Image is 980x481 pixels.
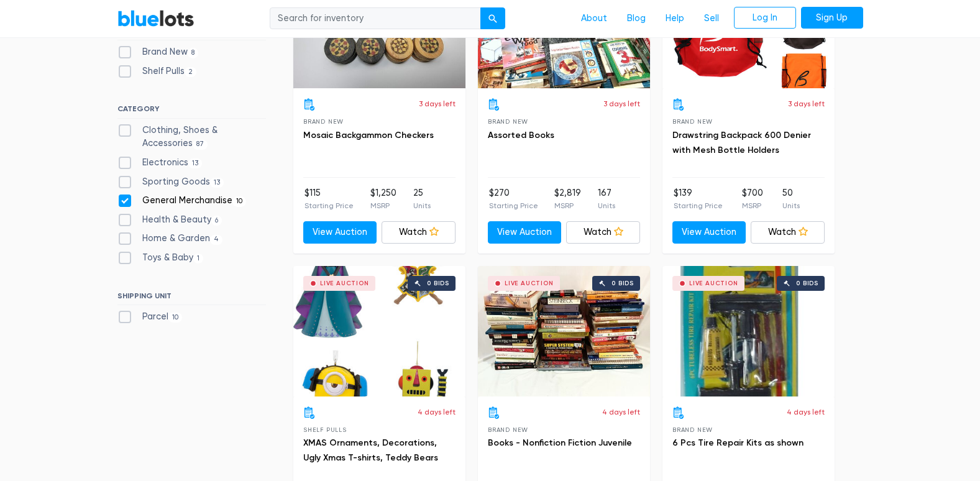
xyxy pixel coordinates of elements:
[305,200,354,211] p: Starting Price
[672,221,746,244] a: View Auction
[117,251,204,265] label: Toys & Baby
[427,280,449,286] div: 0 bids
[751,221,825,244] a: Watch
[305,186,354,211] li: $115
[117,65,197,78] label: Shelf Pulls
[672,437,804,448] a: 6 Pcs Tire Repair Kits as shown
[742,200,763,211] p: MSRP
[689,280,738,286] div: Live Auction
[662,266,835,396] a: Live Auction 0 bids
[796,280,818,286] div: 0 bids
[488,130,554,140] a: Assorted Books
[571,7,617,30] a: About
[505,280,554,286] div: Live Auction
[488,221,562,244] a: View Auction
[488,118,528,125] span: Brand New
[782,200,800,211] p: Units
[303,221,377,244] a: View Auction
[413,186,431,211] li: 25
[672,130,811,155] a: Drawstring Backpack 600 Denier with Mesh Bottle Holders
[656,7,694,30] a: Help
[787,406,825,418] p: 4 days left
[554,200,581,211] p: MSRP
[303,118,344,125] span: Brand New
[117,156,203,170] label: Electronics
[489,200,538,211] p: Starting Price
[611,280,634,286] div: 0 bids
[303,437,438,463] a: XMAS Ornaments, Decorations, Ugly Xmas T-shirts, Teddy Bears
[210,235,223,245] span: 4
[370,186,396,211] li: $1,250
[211,216,222,226] span: 6
[193,254,204,263] span: 1
[193,140,208,150] span: 87
[488,426,528,433] span: Brand New
[788,98,825,109] p: 3 days left
[782,186,800,211] li: 50
[554,186,581,211] li: $2,819
[672,426,713,433] span: Brand New
[117,232,223,245] label: Home & Garden
[602,406,640,418] p: 4 days left
[117,194,247,208] label: General Merchandise
[603,98,640,109] p: 3 days left
[270,7,481,30] input: Search for inventory
[293,266,465,396] a: Live Auction 0 bids
[672,118,713,125] span: Brand New
[801,7,863,29] a: Sign Up
[117,124,266,150] label: Clothing, Shoes & Accessories
[117,104,266,118] h6: CATEGORY
[489,186,538,211] li: $270
[478,266,650,396] a: Live Auction 0 bids
[303,130,434,140] a: Mosaic Backgammon Checkers
[598,200,615,211] p: Units
[232,196,247,206] span: 10
[742,186,763,211] li: $700
[566,221,640,244] a: Watch
[598,186,615,211] li: 167
[734,7,796,29] a: Log In
[168,313,183,323] span: 10
[674,200,723,211] p: Starting Price
[674,186,723,211] li: $139
[320,280,369,286] div: Live Auction
[617,7,656,30] a: Blog
[418,406,456,418] p: 4 days left
[117,213,222,227] label: Health & Beauty
[413,200,431,211] p: Units
[210,178,224,188] span: 13
[382,221,456,244] a: Watch
[370,200,396,211] p: MSRP
[117,310,183,324] label: Parcel
[117,9,195,27] a: BlueLots
[303,426,347,433] span: Shelf Pulls
[117,175,224,189] label: Sporting Goods
[188,158,203,168] span: 13
[117,291,266,305] h6: SHIPPING UNIT
[419,98,456,109] p: 3 days left
[117,45,199,59] label: Brand New
[188,48,199,58] span: 8
[694,7,729,30] a: Sell
[185,67,197,77] span: 2
[488,437,632,448] a: Books - Nonfiction Fiction Juvenile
